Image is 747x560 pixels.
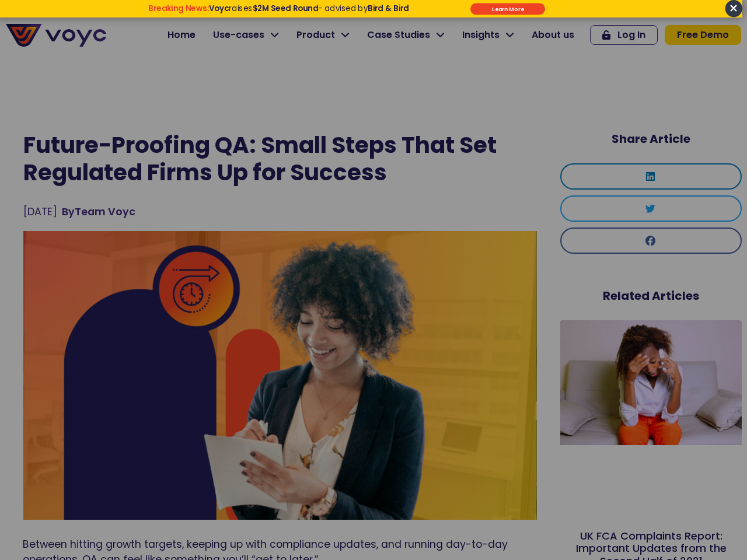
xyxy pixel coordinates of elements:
span: raises - advised by [209,3,409,14]
div: Submit [470,3,545,15]
strong: Bird & Bird [368,3,409,14]
strong: Breaking News: [148,3,209,14]
div: Breaking News: Voyc raises $2M Seed Round - advised by Bird & Bird [109,3,448,22]
strong: $2M Seed Round [252,3,318,14]
strong: Voyc [209,3,229,14]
